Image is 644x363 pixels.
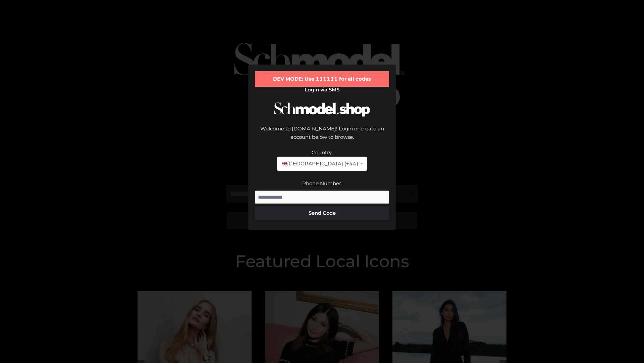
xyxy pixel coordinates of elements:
label: Country: [312,149,333,156]
img: Schmodel Logo [272,96,372,123]
img: 🇬🇧 [282,161,287,166]
h2: Login via SMS [255,87,389,93]
div: Welcome to [DOMAIN_NAME]! Login or create an account below to browse. [255,124,389,148]
span: [GEOGRAPHIC_DATA] (+44) [281,159,358,168]
label: Phone Number: [302,180,342,187]
div: DEV MODE: Use 111111 for all codes [255,71,389,87]
button: Send Code [255,206,389,220]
